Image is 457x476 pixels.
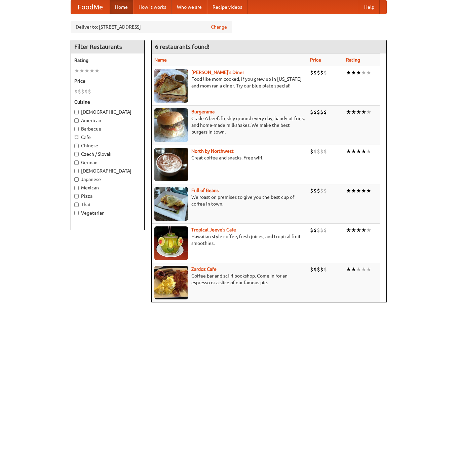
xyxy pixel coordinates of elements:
[323,187,327,194] li: $
[74,176,141,183] label: Japanese
[155,43,210,50] ng-pluralize: 6 restaurants found!
[71,0,110,14] a: FoodMe
[346,187,351,194] li: ★
[207,0,247,14] a: Recipe videos
[81,88,84,95] li: $
[366,266,371,273] li: ★
[74,117,141,124] label: American
[74,99,141,105] h5: Cuisine
[310,226,313,234] li: $
[172,0,207,14] a: Who we are
[191,227,236,232] a: Tropical Jeeve's Cafe
[74,125,141,132] label: Barbecue
[361,108,366,116] li: ★
[154,76,305,89] p: Food like mom cooked, if you grew up in [US_STATE] and mom ran a diner. Try our blue plate special!
[74,135,79,140] input: Cafe
[361,69,366,76] li: ★
[154,272,305,286] p: Coffee bar and sci-fi bookshop. Come in for an espresso or a slice of our famous pie.
[191,148,234,154] a: North by Northwest
[366,69,371,76] li: ★
[320,266,323,273] li: $
[323,226,327,234] li: $
[191,266,217,272] a: Zardoz Cafe
[191,109,215,114] a: Burgerama
[361,148,366,155] li: ★
[346,226,351,234] li: ★
[74,201,141,208] label: Thai
[88,88,91,95] li: $
[74,177,79,182] input: Japanese
[310,108,313,116] li: $
[356,266,361,273] li: ★
[356,69,361,76] li: ★
[154,233,305,247] p: Hawaiian style coffee, fresh juices, and tropical fruit smoothies.
[351,226,356,234] li: ★
[317,108,320,116] li: $
[366,148,371,155] li: ★
[154,115,305,135] p: Grade A beef, freshly ground every day, hand-cut fries, and home-made milkshakes. We make the bes...
[71,40,144,53] h4: Filter Restaurants
[320,187,323,194] li: $
[74,152,79,156] input: Czech / Slovak
[310,266,313,273] li: $
[74,186,79,190] input: Mexican
[356,108,361,116] li: ★
[74,78,141,84] h5: Price
[191,188,219,193] a: Full of Beans
[154,154,305,161] p: Great coffee and snacks. Free wifi.
[84,67,89,74] li: ★
[346,57,360,63] a: Rating
[74,134,141,141] label: Cafe
[154,266,188,299] img: zardoz.jpg
[154,69,188,103] img: sallys.jpg
[74,160,79,165] input: German
[313,226,317,234] li: $
[78,88,81,95] li: $
[74,127,79,131] input: Barbecue
[74,118,79,123] input: American
[346,108,351,116] li: ★
[351,266,356,273] li: ★
[74,110,79,114] input: [DEMOGRAPHIC_DATA]
[356,187,361,194] li: ★
[361,266,366,273] li: ★
[74,210,141,216] label: Vegetarian
[154,148,188,181] img: north.jpg
[346,148,351,155] li: ★
[74,184,141,191] label: Mexican
[154,108,188,142] img: burgerama.jpg
[74,142,141,149] label: Chinese
[84,88,88,95] li: $
[74,151,141,157] label: Czech / Slovak
[313,108,317,116] li: $
[74,194,79,198] input: Pizza
[74,168,141,174] label: [DEMOGRAPHIC_DATA]
[191,70,244,75] a: [PERSON_NAME]'s Diner
[74,57,141,64] h5: Rating
[320,148,323,155] li: $
[310,148,313,155] li: $
[317,69,320,76] li: $
[323,69,327,76] li: $
[351,148,356,155] li: ★
[317,148,320,155] li: $
[74,144,79,148] input: Chinese
[359,0,380,14] a: Help
[356,226,361,234] li: ★
[317,226,320,234] li: $
[351,69,356,76] li: ★
[323,108,327,116] li: $
[71,21,232,33] div: Deliver to: [STREET_ADDRESS]
[361,226,366,234] li: ★
[310,187,313,194] li: $
[313,148,317,155] li: $
[79,67,84,74] li: ★
[154,57,167,63] a: Name
[366,226,371,234] li: ★
[110,0,133,14] a: Home
[89,67,94,74] li: ★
